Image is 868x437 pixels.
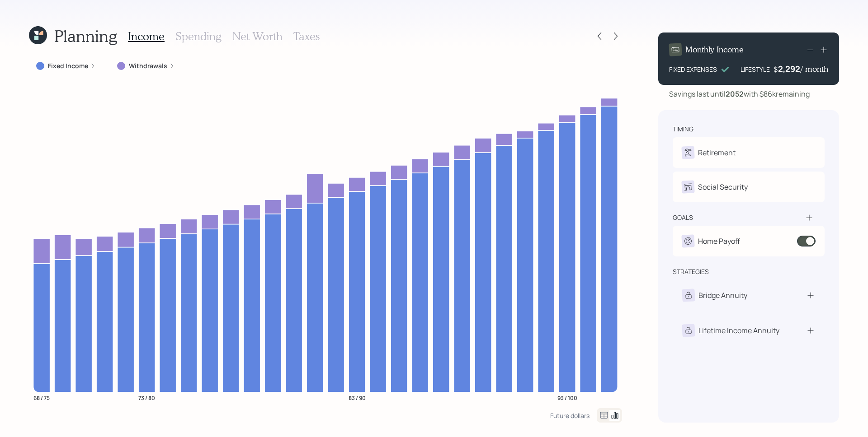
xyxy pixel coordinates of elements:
tspan: 68 / 75 [33,394,50,401]
div: goals [673,213,693,222]
h4: Monthly Income [685,45,744,55]
div: Savings last until with $86k remaining [669,88,810,99]
h1: Planning [54,26,117,46]
h4: / month [801,64,828,74]
div: Home Payoff [698,236,740,246]
div: Lifetime Income Annuity [698,325,779,336]
div: Retirement [698,147,736,158]
h3: Spending [175,30,222,43]
b: 2052 [726,89,744,99]
h4: $ [774,64,778,74]
div: Bridge Annuity [698,290,747,301]
div: strategies [673,267,709,276]
div: timing [673,125,693,134]
label: Fixed Income [48,61,88,70]
div: Future dollars [550,411,590,420]
tspan: 83 / 90 [349,394,366,401]
tspan: 93 / 100 [557,394,577,401]
tspan: 73 / 80 [138,394,155,401]
div: Social Security [698,181,748,192]
div: 2,292 [778,63,801,74]
div: FIXED EXPENSES [669,65,717,74]
h3: Income [128,30,165,43]
h3: Net Worth [232,30,283,43]
h3: Taxes [293,30,320,43]
div: LIFESTYLE [741,65,770,74]
label: Withdrawals [129,61,167,70]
